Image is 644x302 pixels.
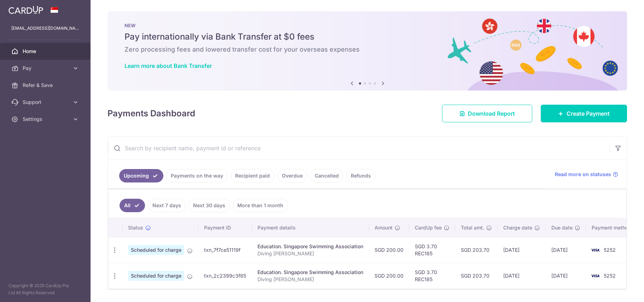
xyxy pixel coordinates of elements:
div: Education. Singapore Swimming Association [257,243,363,250]
td: [DATE] [498,237,546,263]
input: Search by recipient name, payment id or reference [108,137,610,159]
span: Support [23,99,69,106]
a: Upcoming [119,169,163,182]
a: Download Report [442,105,532,122]
img: Bank Card [588,272,602,280]
p: NEW [124,23,610,28]
span: 5252 [604,247,616,253]
span: Home [23,48,69,55]
a: Refunds [346,169,376,182]
a: Create Payment [541,105,627,122]
a: Learn more about Bank Transfer [124,62,212,69]
span: Download Report [468,109,515,118]
td: SGD 203.70 [455,237,498,263]
p: Diving [PERSON_NAME] [257,276,363,283]
a: All [120,199,145,212]
span: Scheduled for charge [128,271,184,281]
span: Due date [551,224,573,231]
td: [DATE] [546,263,586,289]
td: SGD 203.70 [455,263,498,289]
td: SGD 200.00 [369,263,409,289]
th: Payment details [252,219,369,237]
td: SGD 200.00 [369,237,409,263]
p: Diving [PERSON_NAME] [257,250,363,257]
td: [DATE] [546,237,586,263]
a: Read more on statuses [555,171,618,178]
span: Total amt. [461,224,484,231]
a: Payments on the way [166,169,228,182]
span: 5252 [604,273,616,279]
td: txn_7f7ce51119f [198,237,252,263]
span: Scheduled for charge [128,245,184,255]
th: Payment method [586,219,640,237]
div: Education. Singapore Swimming Association [257,269,363,276]
a: Overdue [277,169,307,182]
img: CardUp [8,6,43,14]
h4: Payments Dashboard [108,107,195,120]
span: Amount [375,224,393,231]
td: SGD 3.70 REC185 [409,237,455,263]
td: SGD 3.70 REC185 [409,263,455,289]
span: Pay [23,65,69,72]
td: txn_2c2399c3f85 [198,263,252,289]
span: Read more on statuses [555,171,611,178]
span: Create Payment [567,109,610,118]
span: Refer & Save [23,82,69,89]
span: Charge date [503,224,532,231]
a: Next 7 days [148,199,186,212]
span: CardUp fee [415,224,442,231]
a: Cancelled [310,169,343,182]
td: [DATE] [498,263,546,289]
a: More than 1 month [233,199,288,212]
th: Payment ID [198,219,252,237]
h5: Pay internationally via Bank Transfer at $0 fees [124,31,610,42]
span: Status [128,224,143,231]
span: Settings [23,116,69,123]
p: [EMAIL_ADDRESS][DOMAIN_NAME] [11,25,79,32]
img: Bank transfer banner [108,11,627,91]
a: Recipient paid [231,169,274,182]
a: Next 30 days [188,199,230,212]
h6: Zero processing fees and lowered transfer cost for your overseas expenses [124,45,610,54]
img: Bank Card [588,246,602,254]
